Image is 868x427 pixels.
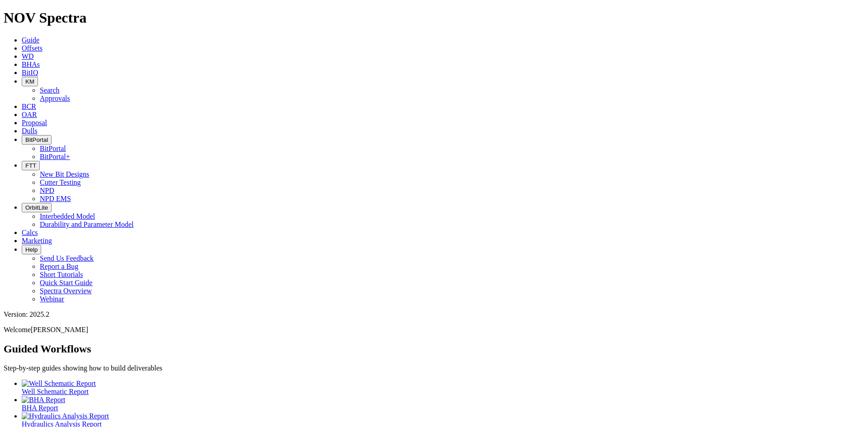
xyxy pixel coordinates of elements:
button: BitPortal [22,135,52,145]
a: Cutter Testing [40,178,81,186]
a: Well Schematic Report Well Schematic Report [22,380,864,395]
a: Offsets [22,44,42,52]
a: Spectra Overview [40,287,92,295]
a: Report a Bug [40,263,78,270]
a: Interbedded Model [40,212,95,220]
h2: Guided Workflows [4,343,864,355]
a: Proposal [22,119,47,127]
p: Welcome [4,326,864,334]
span: Well Schematic Report [22,388,89,395]
a: Short Tutorials [40,271,83,278]
a: New Bit Designs [40,170,89,178]
a: BitPortal [40,145,66,152]
a: Send Us Feedback [40,254,94,262]
span: OrbitLite [25,204,48,211]
a: BCR [22,103,36,110]
img: Well Schematic Report [22,380,96,388]
a: WD [22,52,34,60]
button: OrbitLite [22,203,52,212]
span: Help [25,246,38,253]
button: Help [22,245,41,254]
a: Webinar [40,295,64,303]
a: BitIQ [22,69,38,76]
span: [PERSON_NAME] [31,326,88,333]
div: Version: 2025.2 [4,310,864,319]
button: FTT [22,161,40,170]
a: Durability and Parameter Model [40,221,134,228]
a: OAR [22,111,37,118]
a: NPD EMS [40,195,71,202]
img: BHA Report [22,396,65,404]
span: BHA Report [22,404,58,412]
a: Guide [22,36,39,44]
a: Approvals [40,94,70,102]
p: Step-by-step guides showing how to build deliverables [4,364,864,372]
span: FTT [25,162,36,169]
span: KM [25,78,34,85]
a: Marketing [22,237,52,244]
h1: NOV Spectra [4,9,864,26]
a: NPD [40,187,54,194]
span: BitPortal [25,136,48,143]
a: BitPortal+ [40,153,70,160]
a: Calcs [22,229,38,236]
a: Search [40,86,60,94]
button: KM [22,77,38,86]
a: Quick Start Guide [40,279,92,286]
a: Dulls [22,127,38,135]
a: BHA Report BHA Report [22,396,864,412]
img: Hydraulics Analysis Report [22,412,109,420]
a: BHAs [22,61,40,68]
